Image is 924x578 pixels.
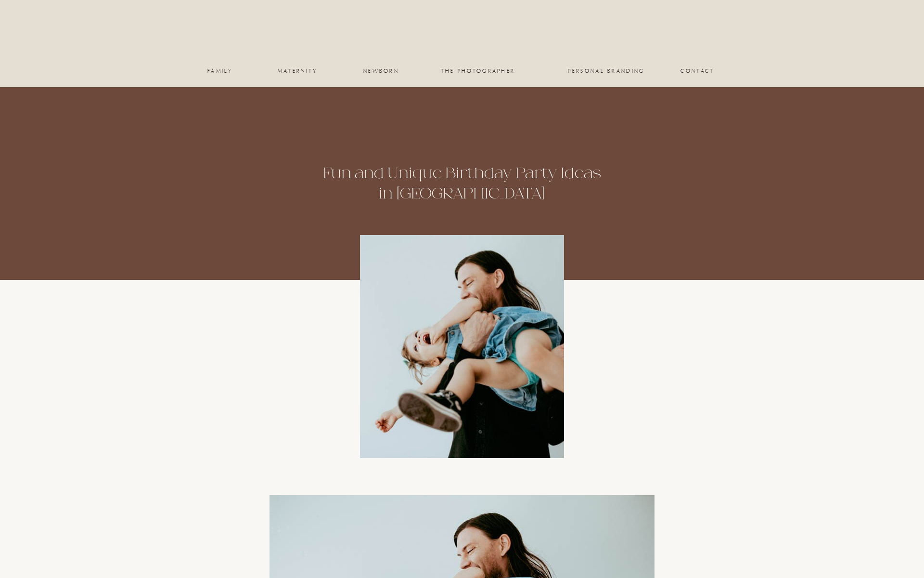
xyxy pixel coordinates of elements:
a: family [201,68,240,74]
a: personal branding [567,68,646,74]
img: father and daughter spinning during photoshoot for birthday party ideas in Portland [360,235,564,458]
a: newborn [361,68,401,74]
a: Contact [680,68,715,74]
h1: Fun and Unique Birthday Party Ideas in [GEOGRAPHIC_DATA] [318,163,606,204]
a: maternity [278,68,317,74]
a: the photographer [430,68,526,74]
